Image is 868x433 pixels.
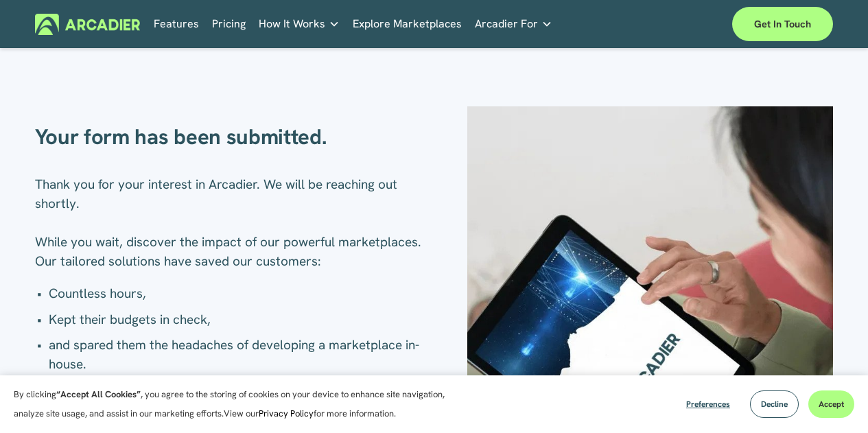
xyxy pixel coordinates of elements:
[35,14,140,35] img: Arcadier
[14,385,460,423] p: By clicking , you agree to the storing of cookies on your device to enhance site navigation, anal...
[49,336,434,374] p: and spared them the headaches of developing a marketplace in-house.
[676,390,740,418] button: Preferences
[808,390,854,418] button: Accept
[49,310,434,329] p: Kept their budgets in check,
[761,399,788,410] span: Decline
[259,408,314,419] a: Privacy Policy
[732,7,833,41] a: Get in touch
[475,14,552,35] a: folder dropdown
[35,123,327,150] strong: Your form has been submitted.
[686,399,730,410] span: Preferences
[819,399,844,410] span: Accept
[49,284,434,303] p: Countless hours,
[750,390,799,418] button: Decline
[35,175,434,271] p: Thank you for your interest in Arcadier. We will be reaching out shortly. While you wait, discove...
[259,14,340,35] a: folder dropdown
[154,14,199,35] a: Features
[212,14,246,35] a: Pricing
[56,388,141,400] strong: “Accept All Cookies”
[259,14,325,34] span: How It Works
[475,14,538,34] span: Arcadier For
[353,14,462,35] a: Explore Marketplaces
